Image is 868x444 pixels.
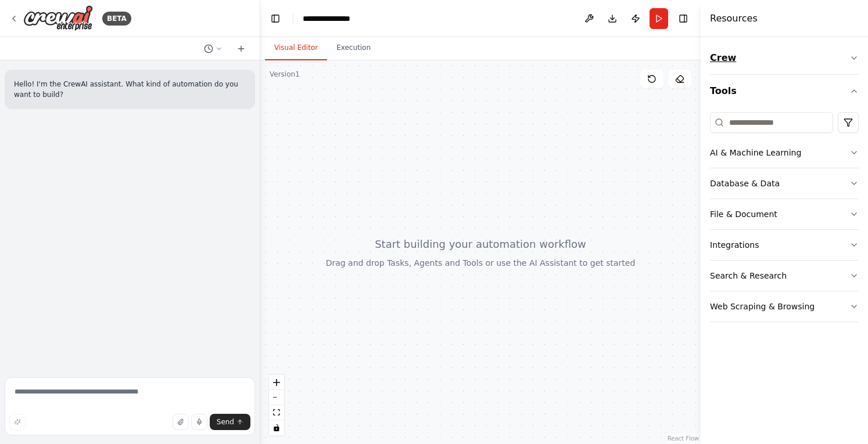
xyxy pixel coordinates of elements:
[710,42,859,74] button: Crew
[23,5,93,31] img: Logo
[199,42,227,56] button: Switch to previous chat
[269,375,284,435] div: React Flow controls
[710,178,780,189] div: Database & Data
[173,414,189,430] button: Upload files
[675,10,691,27] button: Hide right sidebar
[303,13,358,24] nav: breadcrumb
[710,270,787,281] div: Search & Research
[232,42,250,56] button: Start a new chat
[710,75,859,107] button: Tools
[710,239,759,251] div: Integrations
[14,79,246,100] p: Hello! I'm the CrewAI assistant. What kind of automation do you want to build?
[710,208,777,220] div: File & Document
[269,405,284,420] button: fit view
[710,301,815,312] div: Web Scraping & Browsing
[270,70,300,79] div: Version 1
[102,12,131,26] div: BETA
[269,420,284,435] button: toggle interactivity
[710,168,859,198] button: Database & Data
[710,138,859,168] button: AI & Machine Learning
[710,12,758,26] h4: Resources
[710,107,859,331] div: Tools
[668,435,699,442] a: React Flow attribution
[269,390,284,405] button: zoom out
[9,414,26,430] button: Improve this prompt
[191,414,207,430] button: Click to speak your automation idea
[210,414,250,430] button: Send
[710,199,859,229] button: File & Document
[217,417,234,427] span: Send
[265,36,327,60] button: Visual Editor
[710,147,801,158] div: AI & Machine Learning
[710,291,859,322] button: Web Scraping & Browsing
[327,36,380,60] button: Execution
[710,230,859,260] button: Integrations
[269,375,284,390] button: zoom in
[267,10,284,27] button: Hide left sidebar
[710,261,859,291] button: Search & Research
